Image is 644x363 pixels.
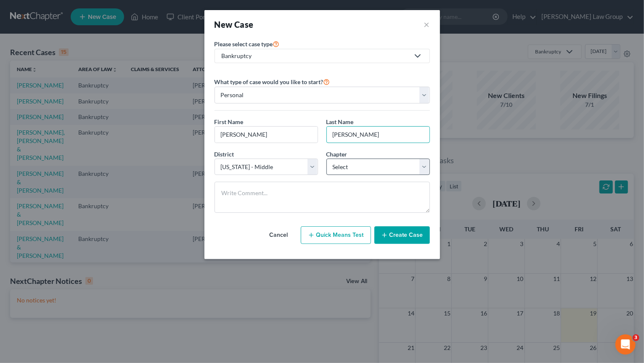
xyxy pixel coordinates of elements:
[374,226,430,244] button: Create Case
[215,19,254,29] strong: New Case
[215,118,244,125] span: First Name
[222,52,409,60] div: Bankruptcy
[260,227,297,244] button: Cancel
[633,334,639,341] span: 3
[615,334,636,355] iframe: Intercom live chat
[326,118,354,125] span: Last Name
[215,151,234,158] span: District
[327,127,429,143] input: Enter Last Name
[215,40,273,48] span: Please select case type
[326,151,347,158] span: Chapter
[215,127,318,143] input: Enter First Name
[215,77,330,87] label: What type of case would you like to start?
[301,226,371,244] button: Quick Means Test
[424,19,430,30] button: ×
